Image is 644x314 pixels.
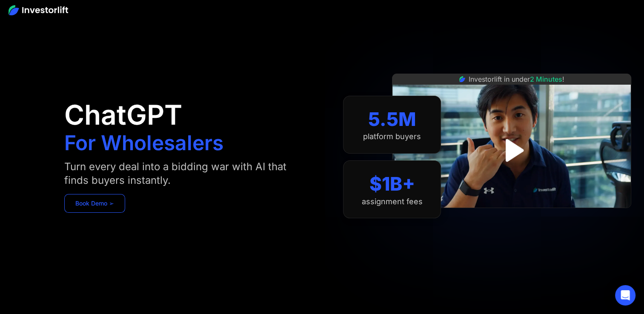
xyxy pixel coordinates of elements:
span: 2 Minutes [530,75,562,83]
h1: ChatGPT [64,101,182,128]
a: open lightbox [493,131,531,169]
div: $1B+ [369,173,415,195]
div: Investorlift in under ! [469,74,564,84]
a: Book Demo ➢ [64,194,125,213]
div: Open Intercom Messenger [615,285,635,305]
h1: For Wholesalers [64,133,223,153]
iframe: Customer reviews powered by Trustpilot [448,212,575,223]
div: platform buyers [363,132,421,141]
div: Turn every deal into a bidding war with AI that finds buyers instantly. [64,160,296,187]
div: assignment fees [362,197,423,206]
div: 5.5M [368,108,416,131]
